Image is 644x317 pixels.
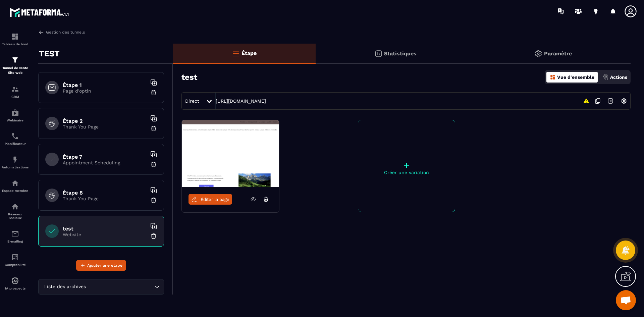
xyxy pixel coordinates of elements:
[2,118,29,122] p: Webinaire
[11,230,19,238] img: email
[358,160,455,170] p: +
[603,74,609,80] img: actions.d6e523a2.png
[11,277,19,285] img: automations
[11,85,19,93] img: formation
[2,225,29,248] a: emailemailE-mailing
[9,6,70,18] img: logo
[2,28,29,51] a: formationformationTableau de bord
[63,154,147,160] h6: Étape 7
[610,74,627,80] p: Actions
[76,260,126,271] button: Ajouter une étape
[150,125,157,132] img: trash
[544,50,572,57] p: Paramètre
[39,47,60,60] p: TEST
[2,104,29,127] a: automationsautomationsWebinaire
[2,189,29,193] p: Espace membre
[63,160,147,165] p: Appointment Scheduling
[216,98,266,104] a: [URL][DOMAIN_NAME]
[63,124,147,129] p: Thank You Page
[150,197,157,204] img: trash
[63,88,147,94] p: Page d'optin
[189,194,232,205] a: Éditer la page
[604,95,617,107] img: arrow-next.bcc2205e.svg
[63,225,147,232] h6: test
[38,29,44,35] img: arrow
[87,283,153,290] input: Search for option
[616,290,636,310] div: Ouvrir le chat
[11,132,19,140] img: scheduler
[63,190,147,196] h6: Étape 8
[87,262,122,269] span: Ajouter une étape
[150,233,157,240] img: trash
[2,142,29,146] p: Planificateur
[11,253,19,261] img: accountant
[2,240,29,243] p: E-mailing
[150,161,157,168] img: trash
[2,174,29,198] a: automationsautomationsEspace membre
[11,179,19,187] img: automations
[2,198,29,225] a: social-networksocial-networkRéseaux Sociaux
[185,98,199,104] span: Direct
[43,283,87,290] span: Liste des archives
[550,74,556,80] img: dashboard-orange.40269519.svg
[2,42,29,46] p: Tableau de bord
[2,212,29,220] p: Réseaux Sociaux
[11,203,19,211] img: social-network
[201,197,229,202] span: Éditer la page
[241,50,257,56] p: Étape
[63,118,147,124] h6: Étape 2
[2,66,29,75] p: Tunnel de vente Site web
[2,95,29,99] p: CRM
[358,170,455,175] p: Créer une variation
[182,120,279,187] img: image
[374,50,382,58] img: stats.20deebd0.svg
[11,56,19,64] img: formation
[618,95,630,107] img: setting-w.858f3a88.svg
[2,286,29,290] p: IA prospects
[2,51,29,80] a: formationformationTunnel de vente Site web
[63,82,147,88] h6: Étape 1
[2,151,29,174] a: automationsautomationsAutomatisations
[11,33,19,41] img: formation
[232,49,240,57] img: bars-o.4a397970.svg
[11,156,19,164] img: automations
[2,127,29,151] a: schedulerschedulerPlanificateur
[557,74,594,80] p: Vue d'ensemble
[2,263,29,267] p: Comptabilité
[534,50,542,58] img: setting-gr.5f69749f.svg
[38,29,85,35] a: Gestion des tunnels
[150,89,157,96] img: trash
[384,50,417,57] p: Statistiques
[2,80,29,104] a: formationformationCRM
[63,232,147,237] p: Website
[38,279,164,295] div: Search for option
[181,72,197,82] h3: test
[11,109,19,117] img: automations
[2,165,29,169] p: Automatisations
[63,196,147,201] p: Thank You Page
[2,248,29,272] a: accountantaccountantComptabilité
